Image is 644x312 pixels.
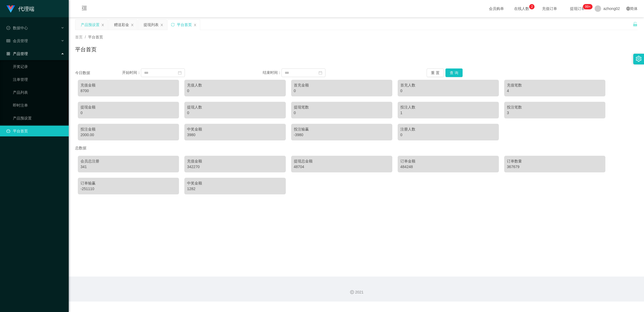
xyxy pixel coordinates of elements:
[427,68,444,77] button: 重 置
[294,82,390,88] div: 首充金额
[80,126,176,132] div: 投注金额
[187,186,283,192] div: 1282
[13,74,64,85] a: 注单管理
[187,180,283,186] div: 中奖金额
[187,88,283,94] div: 0
[187,104,283,110] div: 提现人数
[294,158,390,164] div: 提现总金额
[131,23,134,27] i: 图标: close
[80,110,176,116] div: 0
[507,88,603,94] div: 4
[400,110,496,116] div: 1
[171,23,175,27] i: 图标: sync
[294,104,390,110] div: 提现笔数
[75,45,97,53] h1: 平台首页
[13,113,64,124] a: 产品预设置
[75,0,93,17] i: 图标: menu-fold
[507,104,603,110] div: 投注笔数
[507,110,603,116] div: 3
[160,23,163,27] i: 图标: close
[6,6,34,11] a: 代理端
[400,104,496,110] div: 投注人数
[567,7,588,10] span: 提现订单
[633,22,638,27] i: 图标: unlock
[294,132,390,138] div: -3980
[445,68,463,77] button: 查 询
[187,126,283,132] div: 中奖金额
[400,164,496,170] div: 484248
[350,290,354,294] i: 图标: copyright
[13,61,64,72] a: 开奖记录
[6,39,10,43] i: 图标: table
[187,164,283,170] div: 342270
[400,88,496,94] div: 0
[13,100,64,111] a: 即时注单
[294,126,390,132] div: 投注输赢
[80,164,176,170] div: 341
[539,7,560,10] span: 充值订单
[88,35,103,39] span: 平台首页
[294,88,390,94] div: 0
[507,158,603,164] div: 订单数量
[400,132,496,138] div: 0
[80,180,176,186] div: 订单输赢
[294,164,390,170] div: 48704
[75,35,83,39] span: 首页
[6,52,10,56] i: 图标: appstore-o
[319,71,322,75] i: 图标: calendar
[178,71,182,75] i: 图标: calendar
[529,4,535,9] sup: 2
[80,158,176,164] div: 会员总注册
[507,82,603,88] div: 充值笔数
[80,82,176,88] div: 充值金额
[75,143,638,153] div: 总数据
[144,20,159,30] div: 提现列表
[80,186,176,192] div: -251110
[626,7,630,10] i: 图标: global
[636,56,642,62] i: 图标: setting
[400,126,496,132] div: 注册人数
[6,26,10,30] i: 图标: check-circle-o
[18,0,34,17] h1: 代理端
[294,110,390,116] div: 0
[81,20,100,30] div: 产品预设置
[6,39,28,43] span: 会员管理
[73,289,640,295] div: 2021
[80,104,176,110] div: 提现金额
[187,110,283,116] div: 0
[80,132,176,138] div: 2000.00
[13,87,64,98] a: 产品列表
[400,82,496,88] div: 首充人数
[187,132,283,138] div: 3980
[511,7,532,10] span: 在线人数
[263,70,281,75] span: 结束时间：
[187,158,283,164] div: 充值金额
[101,23,104,27] i: 图标: close
[80,88,176,94] div: 8700
[507,164,603,170] div: 367679
[122,70,141,75] span: 开始时间：
[583,4,592,9] sup: 1207
[400,158,496,164] div: 订单金额
[6,52,28,56] span: 产品管理
[193,23,197,27] i: 图标: close
[177,20,192,30] div: 平台首页
[85,35,86,39] span: /
[6,5,15,13] img: logo.9652507e.png
[114,20,129,30] div: 赠送彩金
[531,4,533,9] p: 2
[6,26,28,30] span: 数据中心
[75,70,122,76] div: 今日数据
[187,82,283,88] div: 充值人数
[6,126,64,136] a: 图标: dashboard平台首页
